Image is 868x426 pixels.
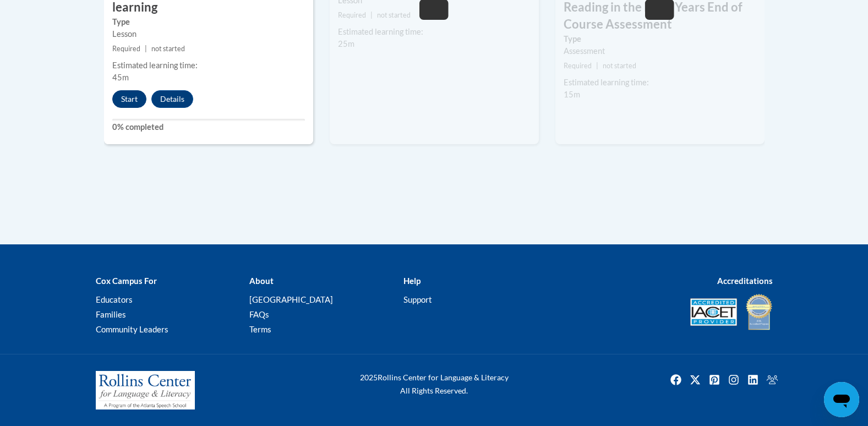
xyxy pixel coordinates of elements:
[564,90,580,99] span: 15m
[706,371,723,389] a: Pinterest
[824,382,859,417] iframe: Button to launch messaging window, conversation in progress
[686,371,704,389] a: Twitter
[744,371,762,389] img: LinkedIn icon
[249,324,271,334] a: Terms
[145,45,147,53] span: |
[667,371,685,389] img: Facebook icon
[96,276,157,286] b: Cox Campus For
[338,11,366,19] span: Required
[112,121,305,133] label: 0% completed
[564,33,756,45] label: Type
[370,11,373,19] span: |
[717,276,773,286] b: Accreditations
[112,45,140,53] span: Required
[112,16,305,28] label: Type
[706,371,723,389] img: Pinterest icon
[112,28,305,40] div: Lesson
[249,276,274,286] b: About
[249,294,333,304] a: [GEOGRAPHIC_DATA]
[377,11,411,19] span: not started
[112,59,305,72] div: Estimated learning time:
[725,371,743,389] img: Instagram icon
[338,26,531,38] div: Estimated learning time:
[745,293,773,331] img: IDA® Accredited
[319,371,550,397] div: Rollins Center for Language & Literacy All Rights Reserved.
[112,90,146,108] button: Start
[96,324,168,334] a: Community Leaders
[603,62,636,70] span: not started
[96,294,133,304] a: Educators
[564,77,756,89] div: Estimated learning time:
[564,62,592,70] span: Required
[763,371,781,389] a: Facebook Group
[596,62,598,70] span: |
[249,309,269,319] a: FAQs
[686,371,704,389] img: Twitter icon
[338,39,354,48] span: 25m
[690,298,737,326] img: Accredited IACET® Provider
[725,371,743,389] a: Instagram
[564,45,756,57] div: Assessment
[151,45,185,53] span: not started
[763,371,781,389] img: Facebook group icon
[96,371,195,409] img: Rollins Center for Language & Literacy - A Program of the Atlanta Speech School
[744,371,762,389] a: Linkedin
[403,276,421,286] b: Help
[667,371,685,389] a: Facebook
[96,309,126,319] a: Families
[151,90,193,108] button: Details
[112,73,129,82] span: 45m
[360,373,378,382] span: 2025
[403,294,432,304] a: Support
